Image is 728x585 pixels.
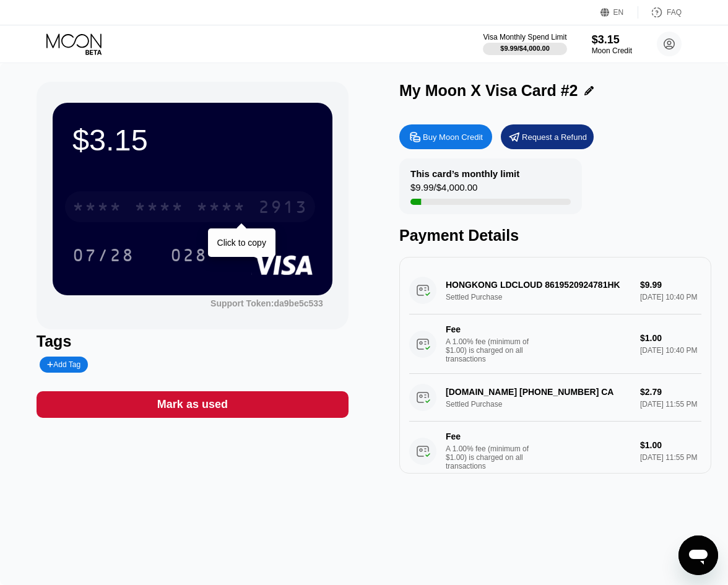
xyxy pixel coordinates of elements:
[667,8,682,17] div: FAQ
[613,8,624,17] div: EN
[592,33,632,46] div: $3.15
[501,124,594,149] div: Request a Refund
[483,33,566,41] div: Visa Monthly Spend Limit
[423,132,483,142] div: Buy Moon Credit
[446,337,539,363] div: A 1.00% fee (minimum of $1.00) is charged on all transactions
[522,132,587,142] div: Request a Refund
[170,247,207,267] div: 028
[399,227,711,245] div: Payment Details
[640,333,701,343] div: $1.00
[600,6,638,19] div: EN
[72,247,134,267] div: 07/28
[678,535,718,575] iframe: Button to launch messaging window
[409,422,701,481] div: FeeA 1.00% fee (minimum of $1.00) is charged on all transactions$1.00[DATE] 11:55 PM
[47,360,80,369] div: Add Tag
[483,33,566,55] div: Visa Monthly Spend Limit$9.99/$4,000.00
[446,324,532,334] div: Fee
[640,440,701,450] div: $1.00
[399,124,492,149] div: Buy Moon Credit
[157,397,228,412] div: Mark as used
[37,332,349,350] div: Tags
[640,346,701,355] div: [DATE] 10:40 PM
[446,444,539,470] div: A 1.00% fee (minimum of $1.00) is charged on all transactions
[446,431,532,441] div: Fee
[592,46,632,55] div: Moon Credit
[63,240,144,271] div: 07/28
[72,123,313,157] div: $3.15
[217,238,266,248] div: Click to copy
[161,240,217,271] div: 028
[258,199,308,219] div: 2913
[638,6,682,19] div: FAQ
[500,45,550,52] div: $9.99 / $4,000.00
[210,298,323,308] div: Support Token: da9be5c533
[410,168,519,179] div: This card’s monthly limit
[399,82,578,100] div: My Moon X Visa Card #2
[37,391,349,418] div: Mark as used
[640,453,701,462] div: [DATE] 11:55 PM
[210,298,323,308] div: Support Token:da9be5c533
[592,33,632,55] div: $3.15Moon Credit
[40,357,88,373] div: Add Tag
[409,314,701,374] div: FeeA 1.00% fee (minimum of $1.00) is charged on all transactions$1.00[DATE] 10:40 PM
[410,182,477,199] div: $9.99 / $4,000.00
